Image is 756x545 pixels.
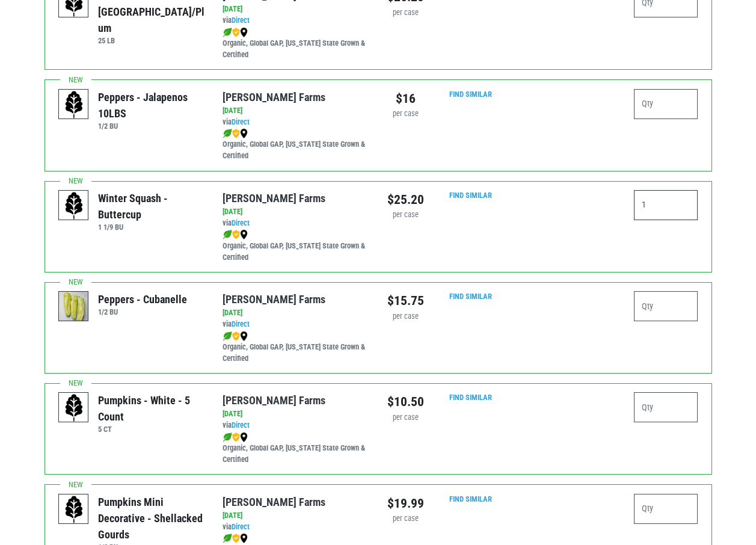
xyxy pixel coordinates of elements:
a: Direct [232,218,250,227]
a: Direct [232,117,250,126]
div: per case [387,311,424,322]
div: per case [387,108,424,120]
div: [DATE] [223,307,369,319]
div: Organic, Global GAP, [US_STATE] State Grown & Certified [223,26,369,61]
div: per case [387,7,424,19]
div: Winter Squash - Buttercup [98,190,204,223]
a: Find Similar [449,494,492,503]
div: via [223,206,369,263]
div: per case [387,209,424,221]
img: leaf-e5c59151409436ccce96b2ca1b28e03c.png [223,230,232,239]
h6: 1/2 BU [98,307,187,316]
div: via [223,307,369,364]
input: Qty [634,494,698,524]
img: leaf-e5c59151409436ccce96b2ca1b28e03c.png [223,433,232,442]
div: [DATE] [223,206,369,218]
div: $16 [387,89,424,108]
img: leaf-e5c59151409436ccce96b2ca1b28e03c.png [223,129,232,138]
div: [DATE] [223,510,369,522]
input: Qty [634,89,698,119]
div: [DATE] [223,4,369,15]
a: [PERSON_NAME] Farms [223,394,325,407]
a: [PERSON_NAME] Farms [223,496,325,508]
div: Pumpkins Mini Decorative - Shellacked Gourds [98,494,204,543]
div: [DATE] [223,408,369,420]
a: Find Similar [449,292,492,301]
div: Organic, Global GAP, [US_STATE] State Grown & Certified [223,229,369,263]
div: Organic, Global GAP, [US_STATE] State Grown & Certified [223,330,369,365]
a: Find Similar [449,191,492,200]
h6: 25 LB [98,36,204,45]
a: Peppers - Cubanelle [59,301,89,312]
div: via [223,408,369,465]
img: thumbnail-0a21d7569dbf8d3013673048c6385dc6.png [59,292,89,322]
div: Organic, Global GAP, [US_STATE] State Grown & Certified [223,128,369,162]
img: safety-e55c860ca8c00a9c171001a62a92dabd.png [232,129,240,138]
img: placeholder-variety-43d6402dacf2d531de610a020419775a.svg [59,90,89,120]
div: Pumpkins - White - 5 count [98,392,204,425]
img: placeholder-variety-43d6402dacf2d531de610a020419775a.svg [59,494,89,525]
div: via [223,4,369,60]
a: Find Similar [449,393,492,402]
input: Qty [634,291,698,321]
img: map_marker-0e94453035b3232a4d21701695807de9.png [240,433,248,442]
div: per case [387,412,424,423]
img: placeholder-variety-43d6402dacf2d531de610a020419775a.svg [59,393,89,423]
a: Direct [232,16,250,25]
h6: 5 CT [98,425,204,434]
h6: 1/2 BU [98,122,204,131]
div: via [223,105,369,162]
input: Qty [634,190,698,220]
img: map_marker-0e94453035b3232a4d21701695807de9.png [240,534,248,543]
h6: 1 1/9 BU [98,223,204,232]
a: Find Similar [449,90,492,99]
img: map_marker-0e94453035b3232a4d21701695807de9.png [240,28,248,37]
a: Direct [232,319,250,328]
img: safety-e55c860ca8c00a9c171001a62a92dabd.png [232,230,240,239]
div: per case [387,513,424,525]
img: leaf-e5c59151409436ccce96b2ca1b28e03c.png [223,331,232,341]
img: map_marker-0e94453035b3232a4d21701695807de9.png [240,230,248,239]
div: Peppers - Jalapenos 10LBS [98,89,204,122]
img: safety-e55c860ca8c00a9c171001a62a92dabd.png [232,534,240,543]
div: Peppers - Cubanelle [98,291,187,307]
a: Direct [232,522,250,531]
a: [PERSON_NAME] Farms [223,192,325,205]
div: Organic, Global GAP, [US_STATE] State Grown & Certified [223,431,369,466]
img: leaf-e5c59151409436ccce96b2ca1b28e03c.png [223,534,232,543]
div: $19.99 [387,494,424,513]
a: [PERSON_NAME] Farms [223,293,325,306]
img: safety-e55c860ca8c00a9c171001a62a92dabd.png [232,331,240,341]
img: safety-e55c860ca8c00a9c171001a62a92dabd.png [232,433,240,442]
a: [PERSON_NAME] Farms [223,91,325,103]
div: [DATE] [223,105,369,117]
img: map_marker-0e94453035b3232a4d21701695807de9.png [240,331,248,341]
img: map_marker-0e94453035b3232a4d21701695807de9.png [240,129,248,138]
input: Qty [634,392,698,422]
img: placeholder-variety-43d6402dacf2d531de610a020419775a.svg [59,191,89,221]
img: safety-e55c860ca8c00a9c171001a62a92dabd.png [232,28,240,37]
a: Direct [232,420,250,430]
div: $10.50 [387,392,424,411]
img: leaf-e5c59151409436ccce96b2ca1b28e03c.png [223,28,232,37]
div: $15.75 [387,291,424,310]
div: $25.20 [387,190,424,209]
